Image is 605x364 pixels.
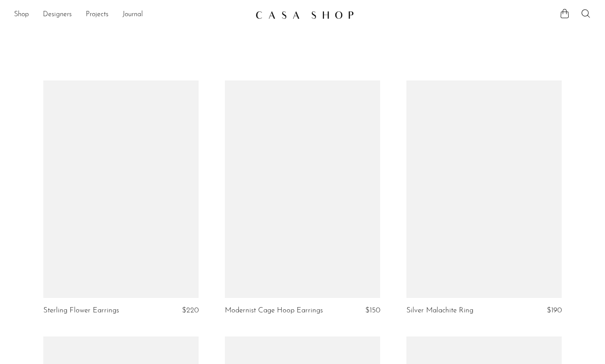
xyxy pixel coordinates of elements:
a: Silver Malachite Ring [406,307,473,315]
nav: Desktop navigation [14,7,248,22]
ul: NEW HEADER MENU [14,7,248,22]
a: Shop [14,9,29,21]
span: $150 [365,307,380,314]
a: Journal [122,9,143,21]
a: Modernist Cage Hoop Earrings [225,307,323,315]
span: $190 [547,307,562,314]
a: Designers [43,9,72,21]
a: Sterling Flower Earrings [43,307,119,315]
a: Projects [86,9,108,21]
span: $220 [182,307,199,314]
